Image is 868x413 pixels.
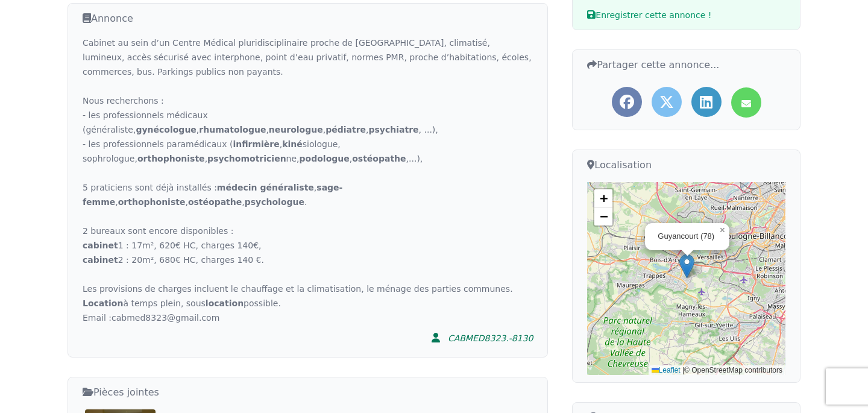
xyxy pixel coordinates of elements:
[594,207,612,225] a: Zoom out
[181,313,189,323] span: m
[118,197,186,207] strong: orthophoniste
[83,36,533,325] div: Cabinet au sein d’un Centre Médical pluridisciplinaire proche de [GEOGRAPHIC_DATA], climatisé, lu...
[175,313,181,323] span: g
[448,332,533,344] div: CABMED8323.-8130
[194,313,197,323] span: i
[145,313,151,323] span: 8
[162,313,167,323] span: 3
[352,154,406,163] strong: ostéopathe
[715,223,729,238] a: Close popup
[206,298,244,308] strong: location
[245,197,304,207] strong: psychologue
[720,225,725,235] span: ×
[649,365,785,376] div: © OpenStreetMap contributors
[587,57,785,72] h3: Partager cette annonce...
[652,87,682,117] a: Partager l'annonce sur Twitter
[731,87,761,118] a: Partager l'annonce par mail
[282,139,303,149] strong: kiné
[207,154,286,163] strong: psychomotricien
[658,232,714,242] div: Guyancourt (78)
[156,313,162,323] span: 2
[189,313,195,323] span: a
[83,241,118,250] strong: cabinet
[112,313,116,323] span: c
[136,125,196,134] strong: gynécologue
[587,157,785,172] h3: Localisation
[83,255,118,265] strong: cabinet
[199,125,266,134] strong: rhumatologue
[127,313,135,323] span: m
[300,154,350,163] strong: podologue
[201,313,206,323] span: c
[233,139,279,149] strong: infirmière
[652,366,681,374] a: Leaflet
[600,191,608,206] span: +
[206,313,212,323] span: o
[188,197,242,207] strong: ostéopathe
[691,87,722,117] a: Partager l'annonce sur LinkedIn
[121,313,127,323] span: b
[83,11,533,26] h3: Annonce
[280,125,322,134] strong: urologue
[217,183,314,192] strong: médecin généraliste
[612,87,642,117] a: Partager l'annonce sur Facebook
[369,125,419,134] strong: psychiatre
[83,298,123,308] strong: Location
[83,385,533,400] h3: Pièces jointes
[140,313,145,323] span: d
[116,313,122,323] span: a
[269,125,323,134] strong: ne
[424,325,533,350] a: CABMED8323.-8130
[679,254,694,279] img: Marker
[587,10,711,20] span: Enregistrer cette annonce !
[682,366,684,374] span: |
[197,313,199,323] span: l
[594,189,612,207] a: Zoom in
[137,154,205,163] strong: orthophoniste
[212,313,220,323] span: m
[325,125,366,134] strong: pédiatre
[600,209,608,224] span: −
[135,313,140,323] span: e
[151,313,156,323] span: 3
